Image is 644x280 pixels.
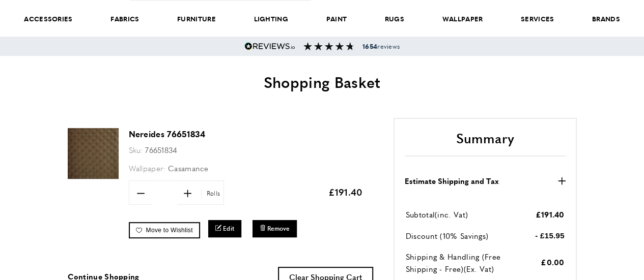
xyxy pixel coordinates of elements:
img: Reviews.io 5 stars [244,42,295,50]
button: Remove Nereides 76651834 [253,220,297,237]
span: Remove [267,224,290,233]
td: Discount (10% Savings) [406,230,523,250]
span: Accessories [5,4,92,35]
a: Nereides 76651834 [68,172,119,180]
span: Sku: [129,144,143,155]
a: Furniture [158,4,235,35]
span: £191.40 [535,209,564,220]
span: Edit [223,224,234,233]
h2: Summary [405,129,566,157]
a: Lighting [235,4,307,35]
button: Estimate Shipping and Tax [405,175,566,187]
a: Rugs [366,4,423,35]
span: 76651834 [145,144,177,155]
span: (inc. Vat) [435,209,468,220]
span: Shipping & Handling (Free Shipping - Free) [406,251,501,274]
img: Nereides 76651834 [68,128,119,179]
a: Move to Wishlist [129,222,200,238]
span: Shopping Basket [264,71,381,92]
a: Services [502,4,573,35]
span: Wallpaper: [129,163,166,173]
strong: Estimate Shipping and Tax [405,175,499,187]
a: Fabrics [92,4,158,35]
strong: 1654 [362,42,377,51]
a: Wallpaper [423,4,501,35]
a: Nereides 76651834 [129,128,206,140]
a: Edit Nereides 76651834 [208,220,242,237]
span: (Ex. Vat) [463,263,494,274]
span: reviews [362,42,400,50]
a: Brands [573,4,639,35]
span: £191.40 [328,185,362,198]
span: Move to Wishlist [146,227,193,234]
td: - £15.95 [524,230,564,250]
span: Casamance [168,163,209,173]
span: Subtotal [406,209,435,220]
span: £0.00 [541,257,565,267]
a: Paint [307,4,366,35]
img: Reviews section [303,42,354,50]
span: Rolls [201,189,223,198]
